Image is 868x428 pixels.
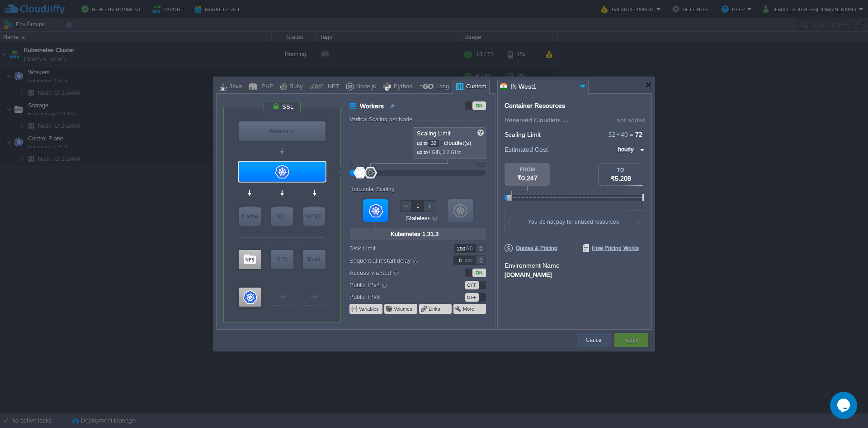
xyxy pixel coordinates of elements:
[628,131,635,138] span: =
[472,101,486,110] div: ON
[349,255,441,265] label: Sequential restart delay
[226,80,242,94] div: Java
[517,174,538,182] span: ₹0.247
[349,186,397,192] div: Horizontal Scaling
[417,130,451,137] span: Scaling Limit
[830,392,859,419] iframe: chat widget
[472,269,486,277] div: ON
[417,137,483,147] p: cloudlet(s)
[611,175,631,182] span: ₹5.208
[615,131,621,138] span: +
[505,131,541,138] span: Scaling Limit
[303,250,325,269] div: Build Node
[465,281,479,289] div: OFF
[349,244,441,253] label: Disk Limit
[505,270,645,278] div: [DOMAIN_NAME]
[239,288,261,307] div: Control Plane
[354,80,376,94] div: Node.js
[271,207,293,226] div: SQL
[463,80,486,94] div: Custom
[505,244,557,252] span: Quotas & Pricing
[359,305,380,313] button: Variables
[583,244,639,252] span: How Pricing Works
[239,121,325,141] div: Load Balancer
[477,162,485,168] div: 512
[349,280,441,290] label: Public IPv4
[303,250,325,268] div: Build
[259,80,274,94] div: PHP
[394,305,413,313] button: Volumes
[608,131,615,138] span: 32
[505,116,569,124] span: Reserved Cloudlets
[624,336,638,345] button: Apply
[428,149,461,155] span: 4 GiB, 3.2 GHz
[417,140,428,146] span: up to
[323,80,340,94] div: .NET
[271,250,293,268] div: VPS
[505,144,548,154] span: Estimated Cost
[349,116,415,123] div: Vertical Scaling per Node
[505,102,565,109] div: Container Resources
[239,207,261,226] div: Cache
[271,207,293,226] div: SQL Databases
[617,117,646,123] div: not added
[239,162,325,182] div: Workers
[239,250,261,269] div: Storage
[429,305,441,313] button: Links
[505,262,560,269] label: Environment Name
[271,250,293,269] div: Elastic VPS
[635,131,642,138] span: 72
[303,207,325,226] div: NoSQL Databases
[287,80,303,94] div: Ruby
[417,149,428,155] span: up to
[465,256,475,264] div: sec
[350,162,353,168] div: 0
[239,121,325,141] div: Balancing
[463,305,475,313] button: More
[434,80,449,94] div: Lang
[505,167,550,172] div: FROM
[349,292,441,302] label: Public IPv6
[349,268,441,278] label: Access via SLB
[466,244,475,253] div: GB
[465,293,479,302] div: OFF
[599,167,643,173] div: TO
[271,288,293,306] div: Create New Layer
[303,288,325,306] div: Create New Layer
[391,80,412,94] div: Python
[303,207,325,226] div: NoSQL
[586,336,603,345] button: Cancel
[615,131,628,138] span: 40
